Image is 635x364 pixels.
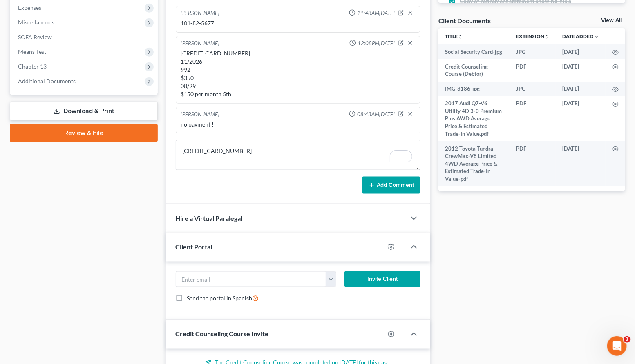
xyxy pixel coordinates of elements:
a: Download & Print [10,102,158,121]
textarea: To enrich screen reader interactions, please activate Accessibility in Grammarly extension settings [176,140,421,170]
div: [PERSON_NAME] [181,40,220,48]
td: 2017 Audi Q7-V6 Utility 4D 3-0 Premium Plus AWD Average Price & Estimated Trade-In Value.pdf [438,96,510,141]
td: [DATE] [556,82,606,96]
span: SOFA Review [18,33,52,40]
div: [PERSON_NAME] [181,111,220,119]
span: 12:08PM[DATE] [358,40,395,47]
iframe: Intercom live chat [607,336,627,356]
span: Additional Documents [18,78,76,84]
a: Date Added expand_more [562,33,599,39]
span: Credit Counseling Course Invite [176,330,269,338]
td: [DATE] [556,59,606,82]
span: Client Portal [176,243,212,251]
a: Review & File [10,124,158,142]
a: SOFA Review [11,30,158,44]
span: 08:43AM[DATE] [357,111,395,118]
td: [DATE] [556,141,606,186]
td: [DATE] [556,44,606,59]
span: Send the portal in Spanish [187,295,253,302]
td: 2012 Toyota Tundra CrewMax-V8 Limited 4WD Average Price & Estimated Trade-In Value-pdf [438,141,510,186]
div: no payment ! [181,120,416,129]
button: Add Comment [362,177,420,194]
td: [DATE] [556,96,606,141]
td: [DATE] [556,186,606,216]
a: View All [601,18,622,23]
td: [STREET_ADDRESS] _ [GEOGRAPHIC_DATA]-pdf [438,186,510,216]
td: PDF [510,141,556,186]
button: Invite Client [344,271,421,288]
span: 3 [624,336,631,343]
input: Enter email [176,272,326,287]
span: Expenses [18,4,41,11]
td: PDF [510,96,556,141]
div: [CREDIT_CARD_NUMBER] 11/2026 992 $350 08/29 $150 per month 5th [181,49,416,98]
td: JPG [510,82,556,96]
i: unfold_more [544,34,549,39]
div: Client Documents [438,16,491,25]
a: Extensionunfold_more [516,33,549,39]
td: JPG [510,44,556,59]
td: PDF [510,186,556,216]
span: 11:48AM[DATE] [357,9,395,17]
div: 101-82-5677 [181,19,416,27]
td: PDF [510,59,556,82]
span: Hire a Virtual Paralegal [176,214,243,222]
i: expand_more [594,34,599,39]
td: IMG_3186-jpg [438,82,510,96]
td: Social Security Card-jpg [438,44,510,59]
a: Titleunfold_more [445,33,463,39]
div: [PERSON_NAME] [181,9,220,18]
span: Chapter 13 [18,63,47,70]
i: unfold_more [458,34,463,39]
td: Credit Counseling Course (Debtor) [438,59,510,82]
span: Miscellaneous [18,19,54,26]
span: Means Test [18,48,46,55]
